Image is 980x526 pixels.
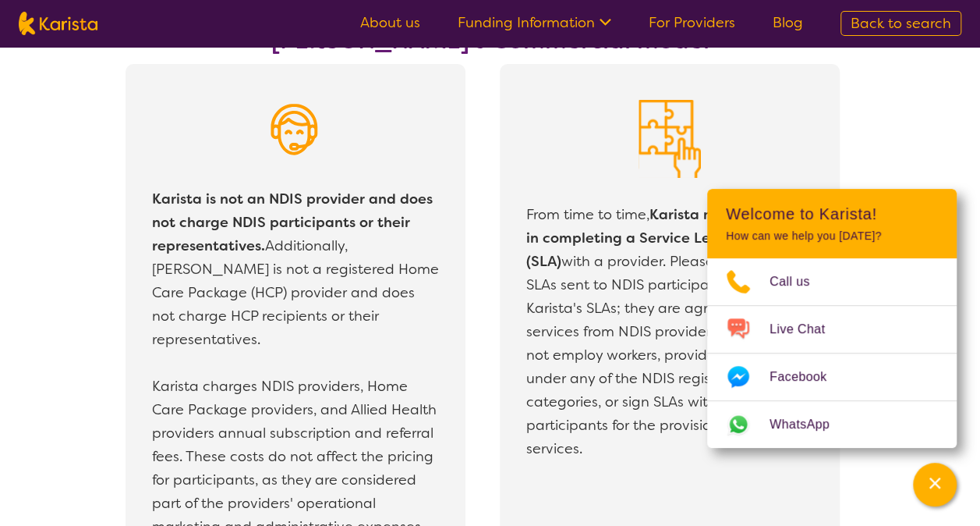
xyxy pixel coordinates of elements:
a: About us [360,13,420,32]
img: Person with headset icon [264,100,327,162]
ul: Choose channel [707,258,957,448]
a: Web link opens in a new tab. [707,401,957,448]
div: Channel Menu [707,189,957,448]
a: Funding Information [458,13,611,32]
b: Karista is not an NDIS provider and does not charge NDIS participants or their representatives. [152,190,433,255]
h2: Welcome to Karista! [726,204,938,223]
b: Karista may assist you in completing a Service Level Agreement (SLA) [526,205,812,271]
a: Blog [773,13,803,32]
a: For Providers [649,13,735,32]
span: Facebook [769,365,845,389]
p: How can we help you [DATE]? [726,229,938,243]
span: WhatsApp [769,413,848,436]
img: Puzzle icon [639,100,701,178]
span: Call us [769,270,829,293]
p: Additionally, [PERSON_NAME] is not a registered Home Care Package (HCP) provider and does not cha... [152,187,439,351]
a: Back to search [840,11,961,36]
p: From time to time, with a provider. Please note that SLAs sent to NDIS participants are not Karis... [526,203,813,460]
span: Live Chat [769,318,844,341]
img: Karista logo [19,12,97,35]
button: Channel Menu [913,463,957,506]
span: Back to search [851,14,951,33]
h2: [PERSON_NAME]’s Commercial model [210,27,771,55]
